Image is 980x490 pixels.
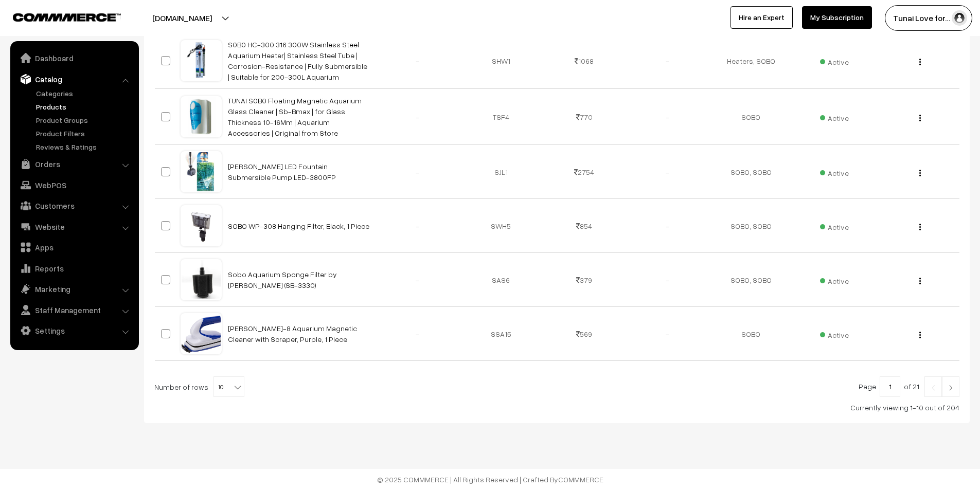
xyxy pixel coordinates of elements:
td: - [376,145,459,199]
a: Marketing [13,280,135,298]
a: My Subscription [802,6,872,29]
span: 10 [213,376,244,397]
td: SAS6 [459,253,543,307]
a: Sobo Aquarium Sponge Filter by [PERSON_NAME] (SB-3330) [228,270,337,289]
img: Menu [919,170,921,176]
img: Menu [919,332,921,338]
td: TSF4 [459,89,543,145]
span: Active [820,110,849,123]
span: Active [820,219,849,232]
td: SSA15 [459,307,543,361]
td: SJL1 [459,145,543,199]
td: - [376,253,459,307]
a: Apps [13,238,135,257]
td: 569 [543,307,626,361]
a: COMMMERCE [558,475,603,484]
a: TUNAI S0B0 Floating Magnetic Aquarium Glass Cleaner | Sb-Bmax | for Glass Thickness 10-16Mm | Aqu... [228,96,362,137]
td: SOBO, SOBO [709,253,793,307]
td: - [376,89,459,145]
img: user [952,10,967,26]
div: Currently viewing 1-10 out of 204 [154,402,959,413]
a: Dashboard [13,49,135,67]
img: Menu [919,115,921,121]
img: COMMMERCE [13,13,121,21]
span: of 21 [904,382,919,391]
a: Reports [13,259,135,278]
td: - [626,253,709,307]
span: Active [820,273,849,286]
td: - [376,199,459,253]
a: SOBO WP-308 Hanging Filter, Black, 1 Piece [228,222,369,230]
a: Settings [13,321,135,340]
td: SOBO [709,89,793,145]
button: Tunai Love for… [885,5,972,31]
span: Active [820,165,849,178]
img: Right [946,385,955,391]
a: Catalog [13,70,135,88]
td: - [626,33,709,89]
img: Menu [919,224,921,230]
td: 379 [543,253,626,307]
span: Number of rows [154,382,208,392]
a: [PERSON_NAME] LED Fountain Submersible Pump LED-3800FP [228,162,336,182]
td: - [626,307,709,361]
td: SOBO, SOBO [709,199,793,253]
td: - [626,199,709,253]
a: [PERSON_NAME]-8 Aquarium Magnetic Cleaner with Scraper, Purple, 1 Piece [228,324,357,343]
img: Menu [919,278,921,284]
a: S0B0 HC-300 316 300W Stainless Steel Aquarium Heater| Stainless Steel Tube | Corrosion-Resistance... [228,40,367,81]
td: 854 [543,199,626,253]
a: Categories [33,88,135,99]
img: Left [929,385,938,391]
img: Menu [919,59,921,65]
a: Website [13,217,135,236]
td: SHW1 [459,33,543,89]
span: Active [820,327,849,340]
a: Products [33,101,135,112]
a: Orders [13,155,135,173]
span: Active [820,54,849,67]
a: Reviews & Ratings [33,141,135,152]
span: 10 [214,377,244,397]
td: - [626,145,709,199]
td: 1068 [543,33,626,89]
a: Product Groups [33,115,135,125]
td: SOBO, SOBO [709,145,793,199]
a: COMMMERCE [13,10,103,23]
td: - [626,89,709,145]
a: Staff Management [13,301,135,319]
a: WebPOS [13,176,135,194]
td: - [376,33,459,89]
td: Heaters, SOBO [709,33,793,89]
a: Product Filters [33,128,135,139]
button: [DOMAIN_NAME] [116,5,248,31]
td: - [376,307,459,361]
td: 2754 [543,145,626,199]
span: Page [859,382,876,391]
a: Customers [13,196,135,215]
a: Hire an Expert [730,6,793,29]
td: SOBO [709,307,793,361]
td: 770 [543,89,626,145]
td: SWH5 [459,199,543,253]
